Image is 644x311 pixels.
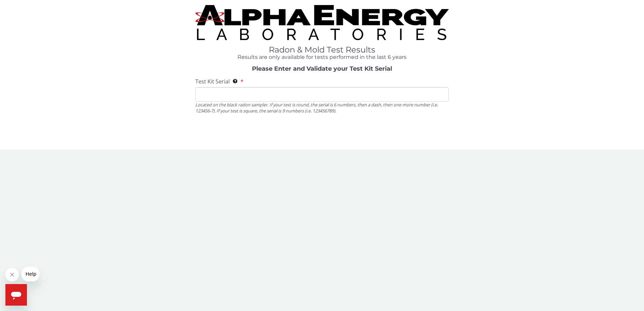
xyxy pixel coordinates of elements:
h4: Results are only available for tests performed in the last 6 years [195,54,449,60]
iframe: Button to launch messaging window [5,284,27,306]
iframe: Message from company [22,267,39,281]
iframe: Close message [5,268,19,281]
span: Test Kit Serial [195,78,230,85]
h1: Radon & Mold Test Results [195,45,449,54]
strong: Please Enter and Validate your Test Kit Serial [252,65,392,72]
img: TightCrop.jpg [195,5,449,40]
div: Located on the black radon sampler. If your test is round, the serial is 6 numbers, then a dash, ... [195,102,449,114]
